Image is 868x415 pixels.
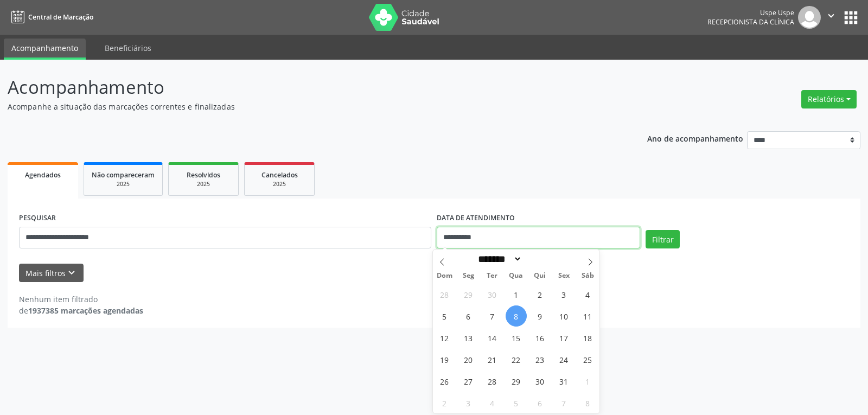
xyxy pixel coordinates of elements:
[801,90,857,108] button: Relatórios
[19,210,56,227] label: PESQUISAR
[97,39,159,58] a: Beneficiários
[577,284,598,305] span: Outubro 4, 2025
[8,74,604,101] p: Acompanhamento
[553,349,575,370] span: Outubro 24, 2025
[577,392,598,413] span: Novembro 8, 2025
[825,10,837,22] i: 
[252,180,307,188] div: 2025
[577,327,598,348] span: Outubro 18, 2025
[529,392,551,413] span: Novembro 6, 2025
[434,327,455,348] span: Outubro 12, 2025
[482,327,503,348] span: Outubro 14, 2025
[646,230,680,248] button: Filtrar
[456,272,480,279] span: Seg
[506,305,527,327] span: Outubro 8, 2025
[8,101,604,112] p: Acompanhe a situação das marcações correntes e finalizadas
[553,305,575,327] span: Outubro 10, 2025
[553,327,575,348] span: Outubro 17, 2025
[506,327,527,348] span: Outubro 15, 2025
[529,349,551,370] span: Outubro 23, 2025
[707,8,794,17] div: Uspe Uspe
[480,272,504,279] span: Ter
[506,392,527,413] span: Novembro 5, 2025
[19,305,143,316] div: de
[482,371,503,392] span: Outubro 28, 2025
[66,267,78,279] i: keyboard_arrow_down
[647,131,743,145] p: Ano de acompanhamento
[482,284,503,305] span: Setembro 30, 2025
[576,272,599,279] span: Sáb
[28,305,143,316] strong: 1937385 marcações agendadas
[187,170,220,180] span: Resolvidos
[434,371,455,392] span: Outubro 26, 2025
[482,349,503,370] span: Outubro 21, 2025
[25,170,61,180] span: Agendados
[434,349,455,370] span: Outubro 19, 2025
[553,284,575,305] span: Outubro 3, 2025
[552,272,576,279] span: Sex
[176,180,231,188] div: 2025
[482,305,503,327] span: Outubro 7, 2025
[707,17,794,27] span: Recepcionista da clínica
[529,371,551,392] span: Outubro 30, 2025
[458,371,479,392] span: Outubro 27, 2025
[434,392,455,413] span: Novembro 2, 2025
[8,8,93,26] a: Central de Marcação
[522,253,558,265] input: Year
[261,170,298,180] span: Cancelados
[475,253,522,265] select: Month
[92,170,155,180] span: Não compareceram
[433,272,457,279] span: Dom
[553,371,575,392] span: Outubro 31, 2025
[437,210,515,227] label: DATA DE ATENDIMENTO
[821,6,841,29] button: 
[841,8,860,27] button: apps
[529,327,551,348] span: Outubro 16, 2025
[577,371,598,392] span: Novembro 1, 2025
[506,371,527,392] span: Outubro 29, 2025
[19,293,143,305] div: Nenhum item filtrado
[577,305,598,327] span: Outubro 11, 2025
[528,272,552,279] span: Qui
[798,6,821,29] img: img
[458,349,479,370] span: Outubro 20, 2025
[529,305,551,327] span: Outubro 9, 2025
[577,349,598,370] span: Outubro 25, 2025
[458,284,479,305] span: Setembro 29, 2025
[458,392,479,413] span: Novembro 3, 2025
[506,284,527,305] span: Outubro 1, 2025
[553,392,575,413] span: Novembro 7, 2025
[504,272,528,279] span: Qua
[19,264,84,283] button: Mais filtroskeyboard_arrow_down
[458,327,479,348] span: Outubro 13, 2025
[434,305,455,327] span: Outubro 5, 2025
[482,392,503,413] span: Novembro 4, 2025
[28,12,93,22] span: Central de Marcação
[506,349,527,370] span: Outubro 22, 2025
[458,305,479,327] span: Outubro 6, 2025
[434,284,455,305] span: Setembro 28, 2025
[529,284,551,305] span: Outubro 2, 2025
[92,180,155,188] div: 2025
[4,39,86,60] a: Acompanhamento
